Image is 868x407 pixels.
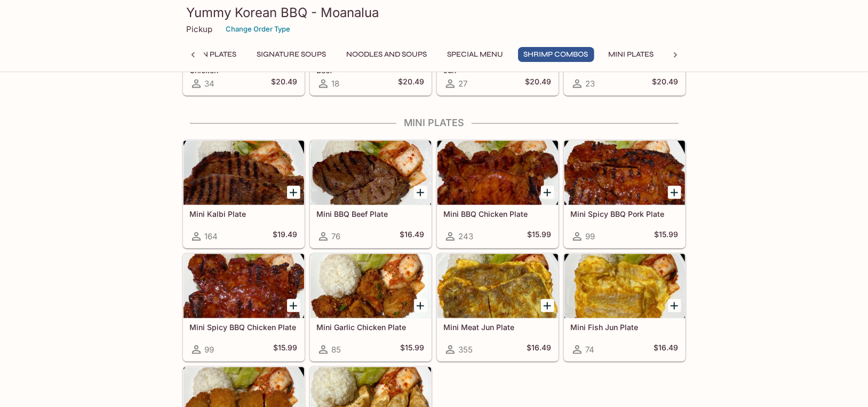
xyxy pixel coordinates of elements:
h5: Mini BBQ Chicken Plate [444,210,552,219]
a: Mini Spicy BBQ Pork Plate99$15.99 [564,140,686,248]
div: Mini BBQ Chicken Plate [437,141,558,205]
span: 99 [586,232,595,242]
a: Mini BBQ Beef Plate76$16.49 [310,140,432,248]
a: Mini Meat Jun Plate355$16.49 [437,254,559,362]
h4: Mini Plates [182,118,686,129]
div: Mini Fish Jun Plate [564,254,685,318]
button: Add Mini Garlic Chicken Plate [414,299,427,312]
span: 76 [332,232,341,242]
h5: Mini BBQ Beef Plate [317,210,425,219]
a: Mini Fish Jun Plate74$16.49 [564,254,686,362]
span: 99 [205,345,214,355]
div: Mini BBQ Beef Plate [310,141,431,205]
button: Add Mini Spicy BBQ Chicken Plate [287,299,300,312]
h5: Mini Spicy BBQ Chicken Plate [190,323,298,332]
h5: $20.49 [525,77,552,90]
h5: $19.49 [273,230,298,243]
div: Mini Spicy BBQ Chicken Plate [184,254,304,318]
span: 34 [205,79,215,89]
span: 27 [459,79,468,89]
span: 23 [586,79,595,89]
h5: $15.99 [528,230,552,243]
h5: $16.49 [400,230,425,243]
h5: Mini Meat Jun Plate [444,323,552,332]
a: Mini BBQ Chicken Plate243$15.99 [437,140,559,248]
button: Change Order Type [221,21,296,37]
div: Mini Meat Jun Plate [437,254,558,318]
button: Add Mini Meat Jun Plate [541,299,554,312]
button: Add Mini Spicy BBQ Pork Plate [668,186,681,199]
button: Shrimp Combos [518,47,594,62]
button: Add Mini BBQ Beef Plate [414,186,427,199]
h5: $15.99 [274,343,298,356]
h3: Yummy Korean BBQ - Moanalua [187,4,682,21]
h5: Mini Garlic Chicken Plate [317,323,425,332]
button: Add Mini Fish Jun Plate [668,299,681,312]
button: Signature Soups [251,47,332,62]
p: Pickup [187,24,213,34]
h5: Mini Kalbi Plate [190,210,298,219]
span: 74 [586,345,595,355]
h5: Mini Spicy BBQ Pork Plate [571,210,679,219]
button: Noodles and Soups [341,47,433,62]
button: Special Menu [442,47,509,62]
span: 164 [205,232,218,242]
a: Mini Spicy BBQ Chicken Plate99$15.99 [183,254,305,362]
button: Add Mini BBQ Chicken Plate [541,186,554,199]
span: 243 [459,232,474,242]
h5: $20.49 [652,77,679,90]
button: Mini Plates [603,47,660,62]
h5: $15.99 [655,230,679,243]
span: 355 [459,345,473,355]
button: Add Mini Kalbi Plate [287,186,300,199]
h5: $16.49 [527,343,552,356]
span: 85 [332,345,341,355]
div: Mini Kalbi Plate [184,141,304,205]
div: Mini Garlic Chicken Plate [310,254,431,318]
a: Mini Garlic Chicken Plate85$15.99 [310,254,432,362]
h5: Mini Fish Jun Plate [571,323,679,332]
div: Mini Spicy BBQ Pork Plate [564,141,685,205]
h5: $20.49 [399,77,425,90]
span: 18 [332,79,340,89]
h5: $15.99 [401,343,425,356]
h5: $20.49 [272,77,298,90]
h5: $16.49 [654,343,679,356]
a: Mini Kalbi Plate164$19.49 [183,140,305,248]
